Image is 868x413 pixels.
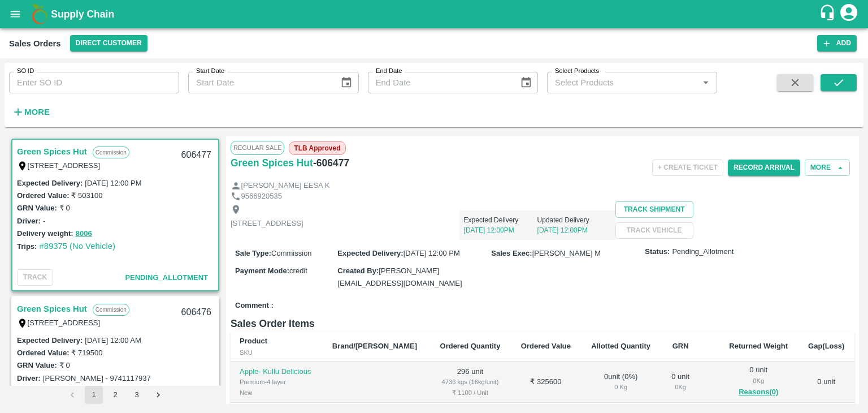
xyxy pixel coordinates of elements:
[645,247,670,257] label: Status:
[85,336,141,345] label: [DATE] 12:00 AM
[17,217,41,225] label: Driver:
[9,36,61,51] div: Sales Orders
[313,155,349,171] h6: - 606477
[235,249,271,257] label: Sale Type :
[271,249,312,257] span: Commission
[240,377,314,387] div: Premium-4 layer
[106,386,124,404] button: Go to page 2
[93,304,129,316] p: Commission
[231,155,313,171] a: Green Spices Hut
[521,342,571,350] b: Ordered Value
[9,102,53,122] button: More
[337,266,462,287] span: [PERSON_NAME][EMAIL_ADDRESS][DOMAIN_NAME]
[808,342,844,350] b: Gap(Loss)
[149,386,167,404] button: Go to next page
[591,342,650,350] b: Allotted Quantity
[128,386,146,404] button: Go to page 3
[71,349,102,357] label: ₹ 719500
[235,266,289,275] label: Payment Mode :
[555,67,599,76] label: Select Products
[17,229,73,238] label: Delivery weight:
[175,142,218,169] div: 606477
[17,302,87,316] a: Green Spices Hut
[819,4,839,24] div: customer-support
[76,227,92,240] button: 8006
[39,242,115,251] a: #89375 (No Vehicle)
[336,72,357,93] button: Choose date
[440,342,501,350] b: Ordered Quantity
[805,160,850,176] button: More
[511,362,581,403] td: ₹ 325600
[188,72,331,93] input: Start Date
[28,3,51,25] img: logo
[728,376,789,386] div: 0 Kg
[289,266,307,275] span: credit
[537,215,611,225] p: Updated Delivery
[337,249,403,257] label: Expected Delivery :
[24,107,50,117] strong: More
[439,377,502,387] div: 4736 kgs (16kg/unit)
[590,372,652,393] div: 0 unit ( 0 %)
[28,161,101,170] label: [STREET_ADDRESS]
[817,35,857,51] button: Add
[839,2,859,26] div: account of current user
[672,342,689,350] b: GRN
[615,201,693,218] button: Track Shipment
[71,191,102,200] label: ₹ 503100
[672,247,734,257] span: Pending_Allotment
[17,144,87,159] a: Green Spices Hut
[17,242,37,251] label: Trips:
[240,337,267,345] b: Product
[85,179,141,187] label: [DATE] 12:00 PM
[59,361,70,369] label: ₹ 0
[51,6,819,22] a: Supply Chain
[125,273,208,282] span: Pending_Allotment
[537,225,611,235] p: [DATE] 12:00PM
[231,316,854,332] h6: Sales Order Items
[464,215,537,225] p: Expected Delivery
[17,361,57,369] label: GRN Value:
[70,35,147,51] button: Select DC
[85,386,103,404] button: page 1
[289,141,345,155] span: TLB Approved
[698,75,713,90] button: Open
[59,204,70,212] label: ₹ 0
[240,367,314,377] p: Apple- Kullu Delicious
[368,72,511,93] input: End Date
[515,72,537,93] button: Choose date
[93,147,129,158] p: Commission
[491,249,532,257] label: Sales Exec :
[17,67,34,76] label: SO ID
[240,347,314,358] div: SKU
[235,300,274,311] label: Comment :
[51,8,114,20] b: Supply Chain
[17,374,41,382] label: Driver:
[590,382,652,392] div: 0 Kg
[17,191,69,200] label: Ordered Value:
[62,386,169,404] nav: pagination navigation
[670,372,691,393] div: 0 unit
[728,365,789,399] div: 0 unit
[17,336,83,345] label: Expected Delivery :
[729,342,788,350] b: Returned Weight
[17,204,57,212] label: GRN Value:
[429,362,511,403] td: 296 unit
[17,179,83,187] label: Expected Delivery :
[28,319,101,327] label: [STREET_ADDRESS]
[2,1,28,27] button: open drawer
[337,266,379,275] label: Created By :
[439,388,502,398] div: ₹ 1100 / Unit
[17,349,69,357] label: Ordered Value:
[76,385,92,398] button: 7258
[403,249,460,257] span: [DATE] 12:00 PM
[240,388,314,398] div: New
[332,342,417,350] b: Brand/[PERSON_NAME]
[43,374,151,382] label: [PERSON_NAME] - 9741117937
[376,67,402,76] label: End Date
[670,382,691,392] div: 0 Kg
[43,217,45,225] label: -
[175,299,218,326] div: 606476
[231,141,284,154] span: Regular Sale
[728,160,800,176] button: Record Arrival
